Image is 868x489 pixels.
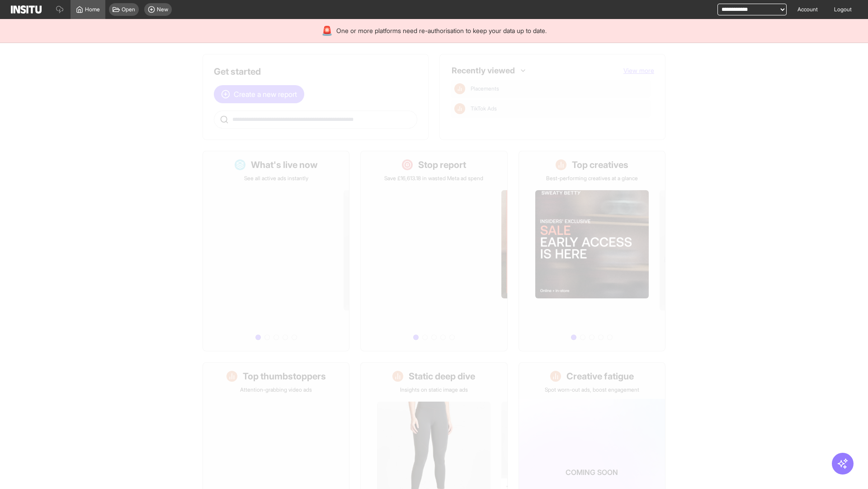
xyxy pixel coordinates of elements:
img: Logo [11,5,42,14]
span: New [157,6,168,13]
span: Home [85,6,100,13]
div: 🚨 [321,24,333,37]
span: One or more platforms need re-authorisation to keep your data up to date. [336,26,547,35]
span: Open [122,6,135,13]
